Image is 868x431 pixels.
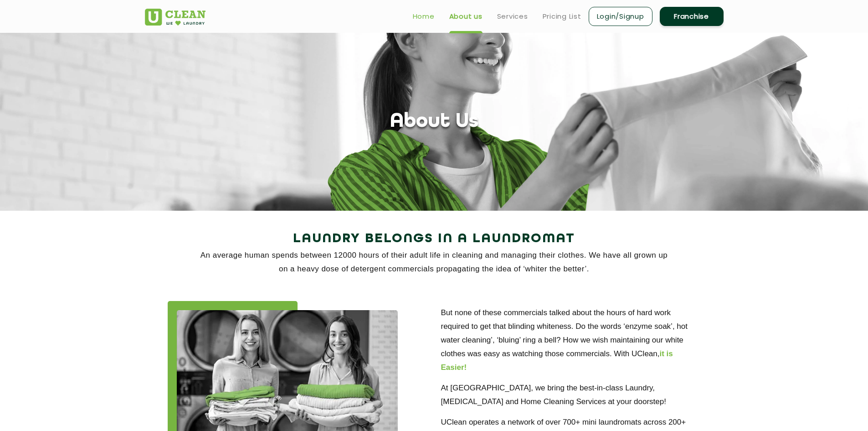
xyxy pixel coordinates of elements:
[441,306,701,374] p: But none of these commercials talked about the hours of hard work required to get that blinding w...
[145,9,205,26] img: UClean Laundry and Dry Cleaning
[390,110,478,134] h1: About Us
[441,381,701,409] p: At [GEOGRAPHIC_DATA], we bring the best-in-class Laundry, [MEDICAL_DATA] and Home Cleaning Servic...
[543,11,581,22] a: Pricing List
[497,11,528,22] a: Services
[449,11,483,22] a: About us
[145,249,724,276] p: An average human spends between 12000 hours of their adult life in cleaning and managing their cl...
[413,11,435,22] a: Home
[660,7,724,26] a: Franchise
[145,228,724,250] h2: Laundry Belongs in a Laundromat
[589,7,652,26] a: Login/Signup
